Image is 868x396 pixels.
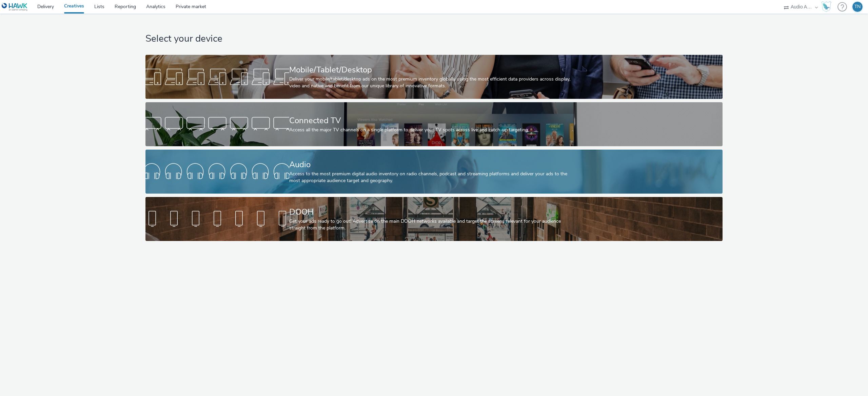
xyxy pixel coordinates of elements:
div: Connected TV [289,115,576,127]
div: Access to the most premium digital audio inventory on radio channels, podcast and streaming platf... [289,171,576,184]
a: Mobile/Tablet/DesktopDeliver your mobile/tablet/desktop ads on the most premium inventory globall... [145,55,723,99]
a: DOOHGet your ads ready to go out! Advertise on the main DOOH networks available and target the sc... [145,197,723,241]
div: Access all the major TV channels on a single platform to deliver your TV spots across live and ca... [289,127,576,133]
div: DOOH [289,206,576,218]
a: Connected TVAccess all the major TV channels on a single platform to deliver your TV spots across... [145,102,723,146]
div: Deliver your mobile/tablet/desktop ads on the most premium inventory globally using the most effi... [289,76,576,90]
div: Get your ads ready to go out! Advertise on the main DOOH networks available and target the screen... [289,218,576,232]
a: AudioAccess to the most premium digital audio inventory on radio channels, podcast and streaming ... [145,150,723,194]
h1: Select your device [145,32,723,45]
img: Hawk Academy [821,1,831,12]
img: undefined Logo [2,3,28,11]
div: Audio [289,159,576,171]
div: TN [854,2,861,12]
a: Hawk Academy [821,1,834,12]
div: Mobile/Tablet/Desktop [289,64,576,76]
